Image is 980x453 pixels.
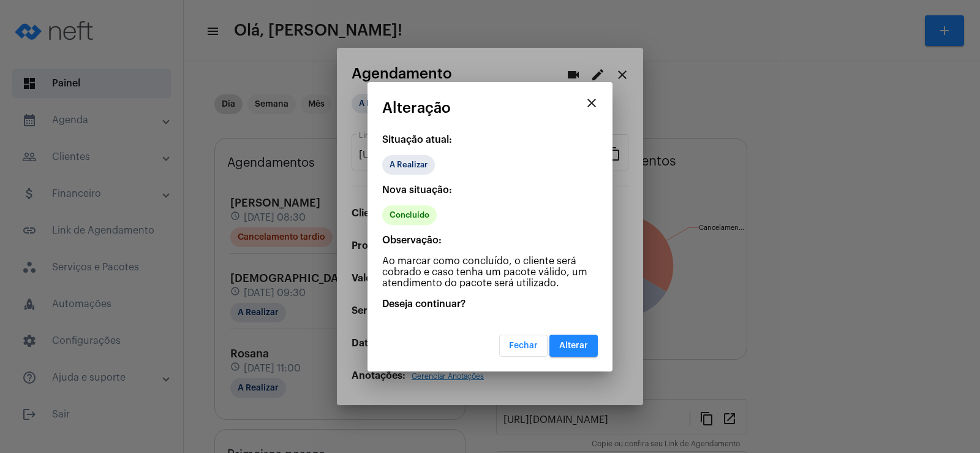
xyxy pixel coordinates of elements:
[382,235,598,246] p: Observação:
[382,256,598,289] p: Ao marcar como concluído, o cliente será cobrado e caso tenha um pacote válido, um atendimento do...
[382,185,598,196] p: Nova situação:
[382,134,598,145] p: Situação atual:
[382,155,435,175] mat-chip: A Realizar
[499,335,548,357] button: Fechar
[382,100,451,116] span: Alteração
[559,341,588,350] span: Alterar
[549,335,598,357] button: Alterar
[382,299,598,310] p: Deseja continuar?
[584,96,599,110] mat-icon: close
[382,205,437,225] mat-chip: Concluído
[509,341,538,350] span: Fechar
